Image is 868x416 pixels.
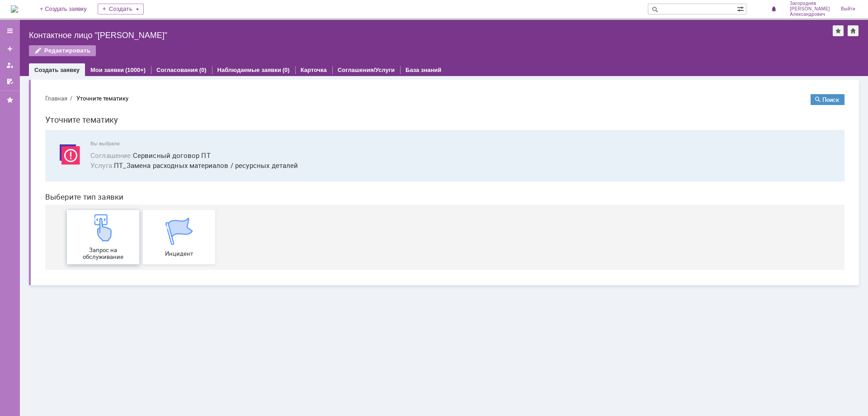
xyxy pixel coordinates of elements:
[127,131,155,158] img: get14222c8f49ca4a32b308768b33fb6794
[98,4,144,14] div: Создать
[199,67,207,73] div: (0)
[3,42,17,56] a: Создать заявку
[18,54,45,81] img: svg%3E
[38,8,90,15] div: Уточните тематику
[301,67,327,73] a: Карточка
[833,25,844,36] div: Добавить в избранное
[7,105,807,115] header: Выберите тип заявки
[848,25,859,36] div: Сделать домашней страницей
[52,54,796,60] span: Вы выбрали:
[11,5,18,13] img: logo
[90,67,124,73] a: Мои заявки
[52,74,76,83] span: Услуга :
[108,163,175,170] span: Инцидент
[29,31,833,40] div: Контактное лицо "[PERSON_NAME]"
[34,67,80,73] a: Создать заявку
[52,73,796,84] span: ПТ_Замена расходных материалов / ресурсных деталей
[217,67,281,73] a: Наблюдаемые заявки
[7,26,807,39] h1: Уточните тематику
[338,67,395,73] a: Соглашения/Услуги
[32,160,99,173] span: Запрос на обслуживание
[156,67,198,73] a: Согласования
[790,6,830,12] span: [PERSON_NAME]
[7,7,29,15] button: Главная
[790,12,830,17] span: Александрович
[125,67,146,73] div: (1000+)
[105,123,177,177] a: Инцидент
[52,64,95,73] span: Соглашение :
[283,67,290,73] div: (0)
[52,127,79,154] img: get1a5076dc500e4355b1f65a444c68a1cb
[11,5,18,13] a: Перейти на домашнюю страницу
[773,7,807,18] button: Поиск
[3,74,17,89] a: Мои согласования
[406,67,441,73] a: База знаний
[29,123,101,177] a: Запрос на обслуживание
[737,4,746,13] span: Расширенный поиск
[52,63,173,74] button: Соглашение:Сервисный договор ПТ
[790,1,830,6] span: Загороднев
[3,58,17,72] a: Мои заявки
